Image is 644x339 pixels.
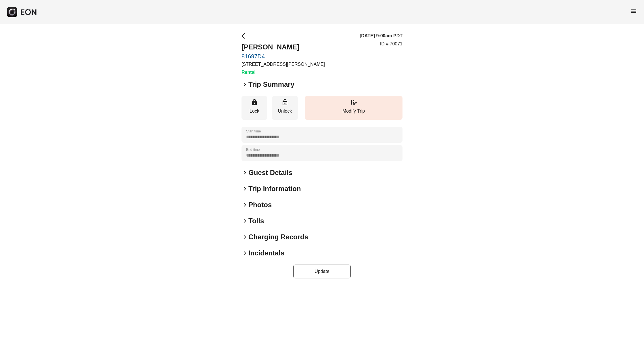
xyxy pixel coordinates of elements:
span: keyboard_arrow_right [241,169,248,176]
h2: Photos [248,200,272,209]
h2: Trip Summary [248,80,294,89]
p: Modify Trip [308,108,400,115]
span: menu [630,8,637,15]
p: ID # 70071 [380,41,402,47]
h2: [PERSON_NAME] [241,43,325,52]
p: [STREET_ADDRESS][PERSON_NAME] [241,61,325,68]
h3: [DATE] 9:00am PDT [360,32,402,39]
h2: Incidentals [248,249,284,258]
h2: Charging Records [248,232,308,242]
span: keyboard_arrow_right [241,201,248,208]
h2: Trip Information [248,184,301,193]
h2: Guest Details [248,168,292,177]
button: Modify Trip [305,96,402,120]
button: Unlock [272,96,298,120]
span: keyboard_arrow_right [241,217,248,224]
span: lock [251,99,258,106]
span: keyboard_arrow_right [241,234,248,240]
span: keyboard_arrow_right [241,81,248,88]
span: keyboard_arrow_right [241,185,248,192]
button: Lock [241,96,267,120]
h2: Tolls [248,216,264,226]
span: lock_open [281,99,288,106]
button: Update [293,265,351,278]
h3: Rental [241,69,325,76]
span: keyboard_arrow_right [241,250,248,257]
p: Lock [244,108,264,115]
p: Unlock [275,108,295,115]
span: edit_road [350,99,357,106]
span: arrow_back_ios [241,32,248,39]
a: 81697D4 [241,53,325,60]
